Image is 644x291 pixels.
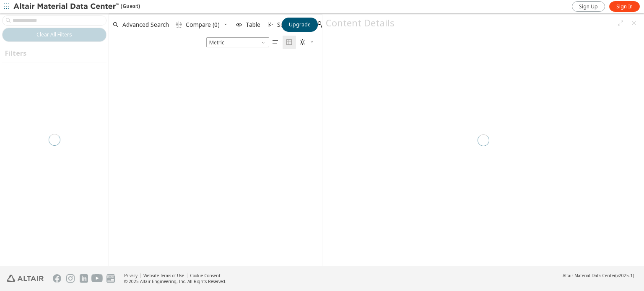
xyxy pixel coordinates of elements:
[296,36,318,49] button: Theme
[190,273,221,278] a: Cookie Consent
[143,273,184,278] a: Website Terms of Use
[13,3,120,11] img: Altair Material Data Center
[289,21,311,28] span: Upgrade
[299,39,306,46] i: 
[176,21,182,28] i: 
[246,22,260,28] span: Table
[277,22,310,28] span: Scatter Plot
[609,1,640,12] a: Sign In
[269,36,283,49] button: Table View
[7,275,44,282] img: Altair Engineering
[206,37,269,47] div: Unit System
[282,18,318,32] button: Upgrade
[283,36,296,49] button: Tile View
[13,3,140,11] div: (Guest)
[206,37,269,47] span: Metric
[563,273,615,278] span: Altair Material Data Center
[616,3,633,10] span: Sign In
[286,39,293,46] i: 
[122,22,169,28] span: Advanced Search
[572,1,605,12] a: Sign Up
[124,278,226,284] div: © 2025 Altair Engineering, Inc. All Rights Reserved.
[579,3,598,10] span: Sign Up
[273,39,279,46] i: 
[124,273,138,278] a: Privacy
[186,22,220,28] span: Compare (0)
[563,273,634,278] div: (v2025.1)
